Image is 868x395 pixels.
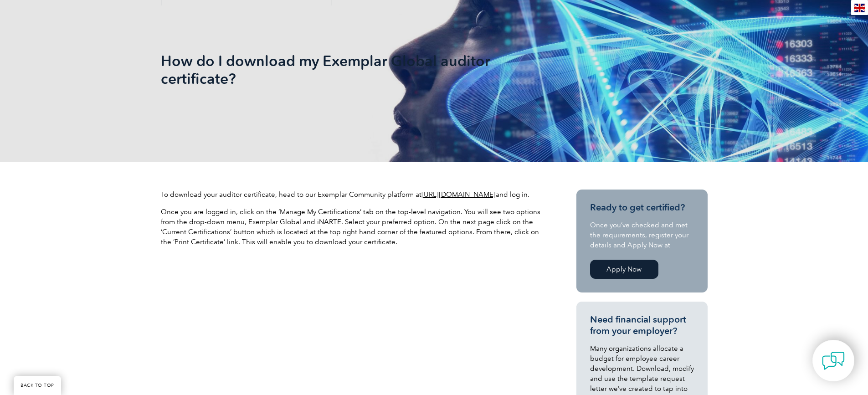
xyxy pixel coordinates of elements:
[590,220,694,250] p: Once you’ve checked and met the requirements, register your details and Apply Now at
[590,260,658,279] a: Apply Now
[161,207,544,247] p: Once you are logged in, click on the ‘Manage My Certifications’ tab on the top-level navigation. ...
[590,314,694,337] h3: Need financial support from your employer?
[161,52,511,87] h1: How do I download my Exemplar Global auditor certificate?
[14,376,61,395] a: BACK TO TOP
[590,202,694,213] h3: Ready to get certified?
[421,190,496,199] a: [URL][DOMAIN_NAME]
[854,4,865,12] img: en
[822,349,845,372] img: contact-chat.png
[161,190,544,200] p: To download your auditor certificate, head to our Exemplar Community platform at and log in.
